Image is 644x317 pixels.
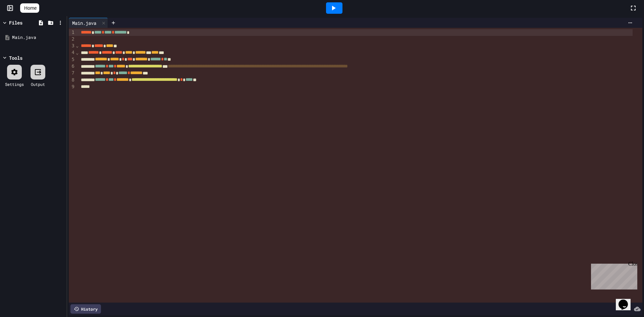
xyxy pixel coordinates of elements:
[12,34,64,41] div: Main.java
[69,56,75,63] div: 5
[70,304,101,314] div: History
[588,261,637,289] iframe: chat widget
[75,50,79,55] span: Fold line
[616,290,637,310] iframe: chat widget
[69,70,75,76] div: 7
[24,5,37,11] span: Home
[3,3,46,43] div: Chat with us now!Close
[69,19,100,27] div: Main.java
[75,43,79,48] span: Fold line
[20,3,39,13] a: Home
[69,29,75,36] div: 1
[31,81,45,87] div: Output
[69,77,75,84] div: 8
[69,43,75,49] div: 3
[69,49,75,56] div: 4
[9,54,22,61] div: Tools
[9,19,22,26] div: Files
[69,63,75,70] div: 6
[69,36,75,43] div: 2
[69,18,108,28] div: Main.java
[69,84,75,90] div: 9
[5,81,24,87] div: Settings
